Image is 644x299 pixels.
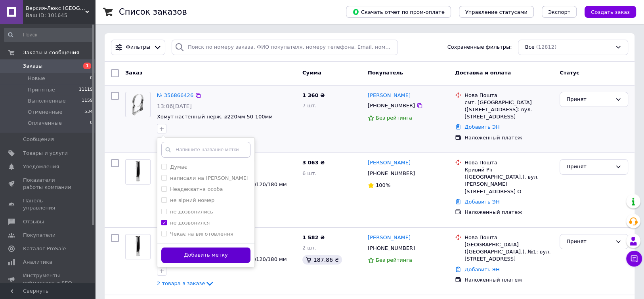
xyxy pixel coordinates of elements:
[366,243,417,253] div: [PHONE_NUMBER]
[464,166,553,195] div: Кривий Ріг ([GEOGRAPHIC_DATA].), вул. [PERSON_NAME][STREET_ADDRESS] О
[23,218,44,225] span: Отзывы
[28,109,62,116] span: Отмененные
[302,103,317,109] span: 7 шт.
[23,150,68,157] span: Товары и услуги
[548,9,570,15] span: Экспорт
[585,6,636,18] button: Создать заказ
[28,120,62,127] span: Оплаченные
[23,232,55,239] span: Покупатели
[170,164,187,170] label: Думає
[465,9,527,15] span: Управление статусами
[23,245,66,252] span: Каталог ProSale
[157,280,214,286] a: 2 товара в заказе
[464,159,553,166] div: Нова Пошта
[464,209,553,216] div: Наложенный платеж
[90,120,93,127] span: 0
[302,70,321,76] span: Сумма
[23,272,73,286] span: Инструменты вебмастера и SEO
[161,142,250,158] input: Напишите название метки
[302,92,325,98] span: 1 360 ₴
[157,280,205,286] span: 2 товара в заказе
[525,44,534,51] span: Все
[302,160,325,166] span: 3 063 ₴
[352,8,445,15] span: Скачать отчет по пром-оплате
[23,63,42,70] span: Заказы
[170,175,248,181] label: написали на [PERSON_NAME]
[464,276,553,284] div: Наложенный платеж
[447,44,512,51] span: Сохраненные фильтры:
[459,6,534,18] button: Управление статусами
[368,92,411,99] a: [PERSON_NAME]
[23,163,59,170] span: Уведомления
[591,9,630,15] span: Создать заказ
[157,103,192,109] span: 13:06[DATE]
[302,245,317,251] span: 2 шт.
[170,220,210,226] label: не дозвонился
[376,115,412,121] span: Без рейтинга
[464,234,553,241] div: Нова Пошта
[28,97,66,105] span: Выполненные
[126,44,151,51] span: Фильтры
[23,136,54,143] span: Сообщения
[79,86,93,93] span: 11119
[23,197,73,211] span: Панель управления
[302,234,325,240] span: 1 582 ₴
[157,181,287,195] a: Труба дымоходная 1 м нерж/нерж ø120/180 мм 1.0 мм
[566,163,612,171] div: Принят
[84,109,93,116] span: 534
[28,86,55,93] span: Принятые
[542,6,577,18] button: Экспорт
[131,160,145,184] img: Фото товару
[170,209,213,215] label: не дозвонились
[125,234,151,259] a: Фото товару
[464,92,553,99] div: Нова Пошта
[560,70,579,76] span: Статус
[346,6,451,18] button: Скачать отчет по пром-оплате
[26,12,95,19] div: Ваш ID: 101645
[455,70,511,76] span: Доставка и оплата
[464,267,499,272] a: Добавить ЭН
[464,134,553,141] div: Наложенный платеж
[157,114,273,120] a: Хомут настенный нерж. ø220мм 50-100мм
[464,199,499,205] a: Добавить ЭН
[82,97,93,105] span: 1159
[566,238,612,246] div: Принят
[464,241,553,263] div: [GEOGRAPHIC_DATA] ([GEOGRAPHIC_DATA].), №1: вул. [STREET_ADDRESS]
[83,63,91,69] span: 1
[366,168,417,179] div: [PHONE_NUMBER]
[302,170,317,176] span: 6 шт.
[536,44,557,50] span: (12812)
[376,257,412,263] span: Без рейтинга
[170,231,233,237] label: Чекає на виготовлення
[626,251,642,267] button: Чат с покупателем
[170,197,214,203] label: не вірний номер
[157,92,193,98] a: № 356866426
[566,95,612,104] div: Принят
[302,255,342,265] div: 187.86 ₴
[376,182,390,188] span: 100%
[131,234,145,259] img: Фото товару
[90,75,93,82] span: 0
[161,248,250,263] button: Добавить метку
[172,40,398,55] input: Поиск по номеру заказа, ФИО покупателя, номеру телефона, Email, номеру накладной
[28,75,45,82] span: Новые
[125,70,142,76] span: Заказ
[26,5,85,12] span: Версия-Люкс Киев
[577,9,636,15] a: Создать заказ
[23,259,52,266] span: Аналитика
[464,124,499,130] a: Добавить ЭН
[464,99,553,121] div: смт. [GEOGRAPHIC_DATA] ([STREET_ADDRESS]: вул. [STREET_ADDRESS]
[4,28,94,42] input: Поиск
[23,177,73,191] span: Показатели работы компании
[368,159,411,167] a: [PERSON_NAME]
[368,234,411,242] a: [PERSON_NAME]
[157,256,287,262] a: Труба дымоходная 1 м нерж/нерж ø120/180 мм
[126,93,150,116] img: Фото товару
[170,186,223,192] label: Неадекватна особа
[119,7,187,17] h1: Список заказов
[23,49,79,56] span: Заказы и сообщения
[125,159,151,185] a: Фото товару
[368,70,403,76] span: Покупатель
